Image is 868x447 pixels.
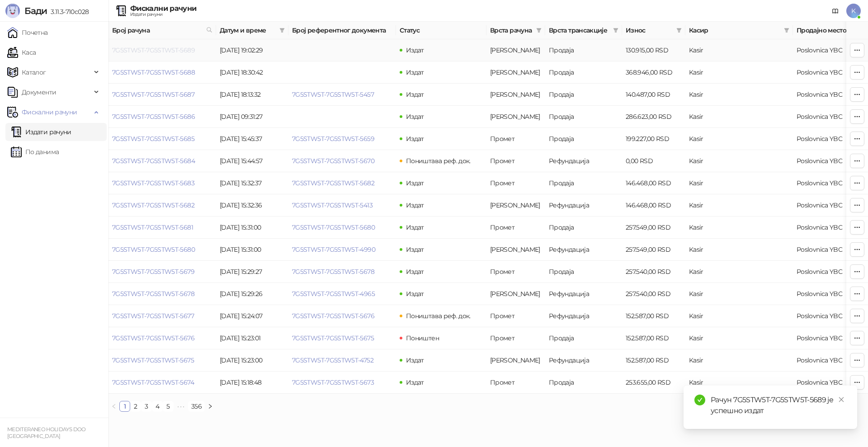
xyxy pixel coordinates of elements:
[622,372,685,394] td: 253.655,00 RSD
[22,103,77,121] span: Фискални рачуни
[545,84,622,106] td: Продаја
[828,4,843,18] a: Документација
[545,216,622,239] td: Продаја
[288,22,396,39] th: Број референтног документа
[622,349,685,372] td: 152.587,00 RSD
[486,106,545,128] td: Аванс
[622,84,685,106] td: 140.487,00 RSD
[622,216,685,239] td: 257.549,00 RSD
[111,404,117,409] span: left
[292,334,374,342] a: 7G5STW5T-7G5STW5T-5675
[205,401,216,412] button: right
[112,179,194,187] a: 7G5STW5T-7G5STW5T-5683
[545,39,622,61] td: Продаја
[112,268,194,276] a: 7G5STW5T-7G5STW5T-5679
[846,4,861,18] span: K
[622,194,685,216] td: 146.468,00 RSD
[486,327,545,349] td: Промет
[486,305,545,327] td: Промет
[486,216,545,239] td: Промет
[216,239,288,261] td: [DATE] 15:31:00
[486,150,545,172] td: Промет
[108,84,216,106] td: 7G5STW5T-7G5STW5T-5687
[119,401,130,412] li: 1
[108,401,119,412] button: left
[622,128,685,150] td: 199.227,00 RSD
[676,28,682,33] span: filter
[406,245,424,254] span: Издат
[112,68,195,76] a: 7G5STW5T-7G5STW5T-5688
[685,372,793,394] td: Kasir
[5,4,20,18] img: Logo
[292,179,374,187] a: 7G5STW5T-7G5STW5T-5682
[220,25,276,35] span: Датум и време
[486,372,545,394] td: Промет
[24,5,47,16] span: Бади
[189,401,204,411] a: 356
[406,334,439,342] span: Поништен
[545,172,622,194] td: Продаја
[112,201,194,209] a: 7G5STW5T-7G5STW5T-5682
[406,135,424,143] span: Издат
[108,216,216,239] td: 7G5STW5T-7G5STW5T-5681
[406,201,424,209] span: Издат
[112,334,194,342] a: 7G5STW5T-7G5STW5T-5676
[685,39,793,61] td: Kasir
[685,61,793,84] td: Kasir
[486,172,545,194] td: Промет
[486,283,545,305] td: Аванс
[112,378,194,386] a: 7G5STW5T-7G5STW5T-5674
[685,283,793,305] td: Kasir
[406,113,424,121] span: Издат
[486,84,545,106] td: Аванс
[685,216,793,239] td: Kasir
[130,12,196,17] div: Издати рачуни
[120,401,130,411] a: 1
[486,128,545,150] td: Промет
[112,223,193,231] a: 7G5STW5T-7G5STW5T-5681
[112,135,194,143] a: 7G5STW5T-7G5STW5T-5685
[216,372,288,394] td: [DATE] 15:18:48
[685,106,793,128] td: Kasir
[292,356,373,364] a: 7G5STW5T-7G5STW5T-4752
[216,216,288,239] td: [DATE] 15:31:00
[292,268,374,276] a: 7G5STW5T-7G5STW5T-5678
[108,128,216,150] td: 7G5STW5T-7G5STW5T-5685
[216,305,288,327] td: [DATE] 15:24:07
[545,305,622,327] td: Рефундација
[685,84,793,106] td: Kasir
[47,8,89,16] span: 3.11.3-710c028
[205,401,216,412] li: Следећа страна
[216,327,288,349] td: [DATE] 15:23:01
[7,43,36,61] a: Каса
[622,39,685,61] td: 130.915,00 RSD
[108,327,216,349] td: 7G5STW5T-7G5STW5T-5676
[152,401,163,412] li: 4
[685,128,793,150] td: Kasir
[545,261,622,283] td: Продаја
[108,194,216,216] td: 7G5STW5T-7G5STW5T-5682
[7,426,86,439] small: MEDITERANEO HOLIDAYS DOO [GEOGRAPHIC_DATA]
[486,39,545,61] td: Аванс
[292,90,374,99] a: 7G5STW5T-7G5STW5T-5457
[108,22,216,39] th: Број рачуна
[675,24,684,37] span: filter
[152,401,162,411] a: 4
[216,61,288,84] td: [DATE] 18:30:42
[685,172,793,194] td: Kasir
[292,135,374,143] a: 7G5STW5T-7G5STW5T-5659
[108,401,119,412] li: Претходна страна
[108,305,216,327] td: 7G5STW5T-7G5STW5T-5677
[142,401,151,411] a: 3
[685,150,793,172] td: Kasir
[611,24,620,37] span: filter
[622,327,685,349] td: 152.587,00 RSD
[545,349,622,372] td: Рефундација
[108,150,216,172] td: 7G5STW5T-7G5STW5T-5684
[292,223,375,231] a: 7G5STW5T-7G5STW5T-5680
[406,312,471,320] span: Поништава реф. док.
[406,179,424,187] span: Издат
[622,61,685,84] td: 368.946,00 RSD
[622,172,685,194] td: 146.468,00 RSD
[112,312,194,320] a: 7G5STW5T-7G5STW5T-5677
